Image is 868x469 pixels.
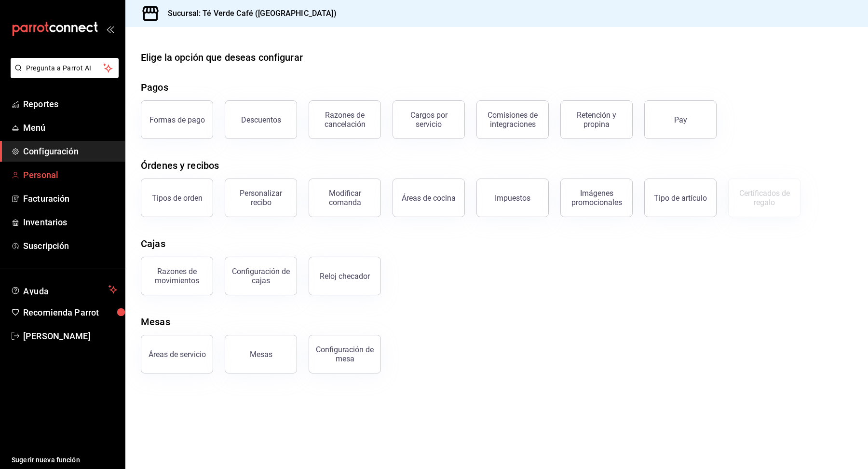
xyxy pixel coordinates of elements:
span: Suscripción [23,239,117,252]
div: Modificar comanda [315,189,375,207]
button: Configuración de mesa [309,335,381,373]
span: Inventarios [23,216,117,229]
div: Tipos de orden [152,193,203,203]
span: Personal [23,168,117,181]
span: Reportes [23,97,117,110]
button: open_drawer_menu [106,25,114,33]
button: Áreas de cocina [393,179,465,217]
div: Razones de movimientos [147,267,207,285]
div: Comisiones de integraciones [483,110,542,129]
a: Pregunta a Parrot AI [7,70,119,80]
div: Áreas de cocina [402,193,456,203]
span: Pregunta a Parrot AI [26,63,104,73]
div: Pay [674,115,687,124]
button: Pregunta a Parrot AI [11,58,119,78]
div: Áreas de servicio [149,350,206,359]
div: Impuestos [495,193,530,203]
button: Impuestos [476,179,549,217]
span: Recomienda Parrot [23,306,117,319]
button: Razones de movimientos [141,257,213,295]
div: Retención y propina [567,110,626,129]
button: Modificar comanda [309,179,381,217]
button: Configuración de cajas [225,257,297,295]
button: Tipo de artículo [644,179,717,217]
div: Mesas [250,350,272,359]
div: Mesas [141,315,170,329]
span: Facturación [23,192,117,205]
span: Menú [23,121,117,134]
button: Descuentos [225,100,297,139]
div: Cajas [141,236,165,251]
div: Órdenes y recibos [141,158,219,173]
button: Reloj checador [309,257,381,295]
button: Retención y propina [560,100,633,139]
button: Pay [644,100,717,139]
div: Razones de cancelación [315,110,375,129]
button: Comisiones de integraciones [476,100,549,139]
div: Reloj checador [320,272,370,281]
div: Certificados de regalo [734,189,794,207]
div: Configuración de mesa [315,345,375,363]
button: Áreas de servicio [141,335,213,373]
h3: Sucursal: Té Verde Café ([GEOGRAPHIC_DATA]) [160,8,337,19]
div: Configuración de cajas [231,267,291,285]
button: Imágenes promocionales [560,179,633,217]
div: Elige la opción que deseas configurar [141,50,303,65]
button: Formas de pago [141,100,213,139]
div: Cargos por servicio [399,110,459,129]
span: Ayuda [23,284,105,295]
div: Pagos [141,80,168,95]
button: Certificados de regalo [728,179,800,217]
button: Tipos de orden [141,179,213,217]
span: Sugerir nueva función [12,455,117,465]
span: Configuración [23,145,117,158]
span: [PERSON_NAME] [23,330,117,343]
button: Cargos por servicio [393,100,465,139]
button: Mesas [225,335,297,373]
div: Imágenes promocionales [567,189,626,207]
div: Personalizar recibo [231,189,291,207]
div: Descuentos [241,115,281,124]
div: Formas de pago [149,115,205,124]
div: Tipo de artículo [654,193,707,203]
button: Razones de cancelación [309,100,381,139]
button: Personalizar recibo [225,179,297,217]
